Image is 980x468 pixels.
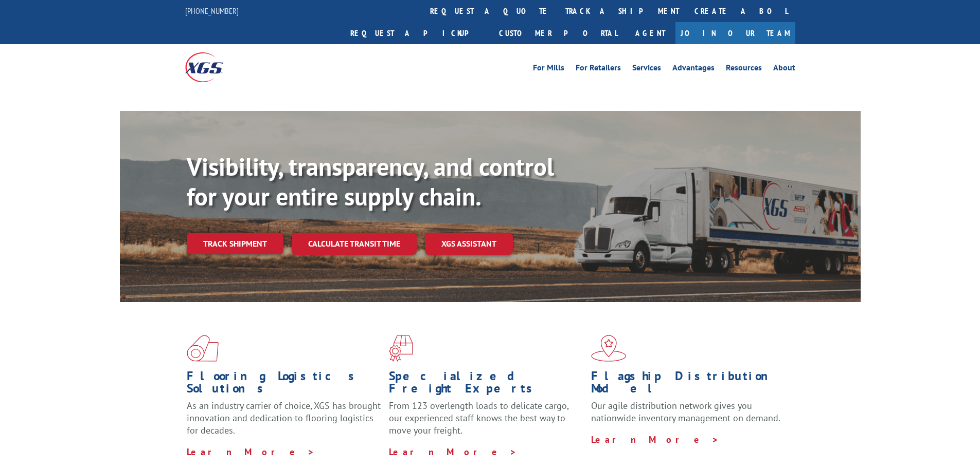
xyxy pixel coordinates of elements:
[533,64,564,75] a: For Mills
[389,400,583,445] p: From 123 overlength loads to delicate cargo, our experienced staff knows the best way to move you...
[625,22,675,44] a: Agent
[591,370,786,400] h1: Flagship Distribution Model
[773,64,795,75] a: About
[187,335,219,362] img: xgs-icon-total-supply-chain-intelligence-red
[292,233,417,255] a: Calculate transit time
[491,22,625,44] a: Customer Portal
[591,434,719,445] a: Learn More >
[343,22,491,44] a: Request a pickup
[576,64,621,75] a: For Retailers
[425,233,513,255] a: XGS ASSISTANT
[185,6,239,16] a: [PHONE_NUMBER]
[389,335,413,362] img: xgs-icon-focused-on-flooring-red
[672,64,715,75] a: Advantages
[187,446,315,458] a: Learn More >
[187,370,381,400] h1: Flooring Logistics Solutions
[187,233,283,254] a: Track shipment
[726,64,762,75] a: Resources
[632,64,661,75] a: Services
[675,22,795,44] a: Join Our Team
[389,446,517,458] a: Learn More >
[389,370,583,400] h1: Specialized Freight Experts
[187,400,381,436] span: As an industry carrier of choice, XGS has brought innovation and dedication to flooring logistics...
[591,335,627,362] img: xgs-icon-flagship-distribution-model-red
[187,151,554,212] b: Visibility, transparency, and control for your entire supply chain.
[591,400,780,424] span: Our agile distribution network gives you nationwide inventory management on demand.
